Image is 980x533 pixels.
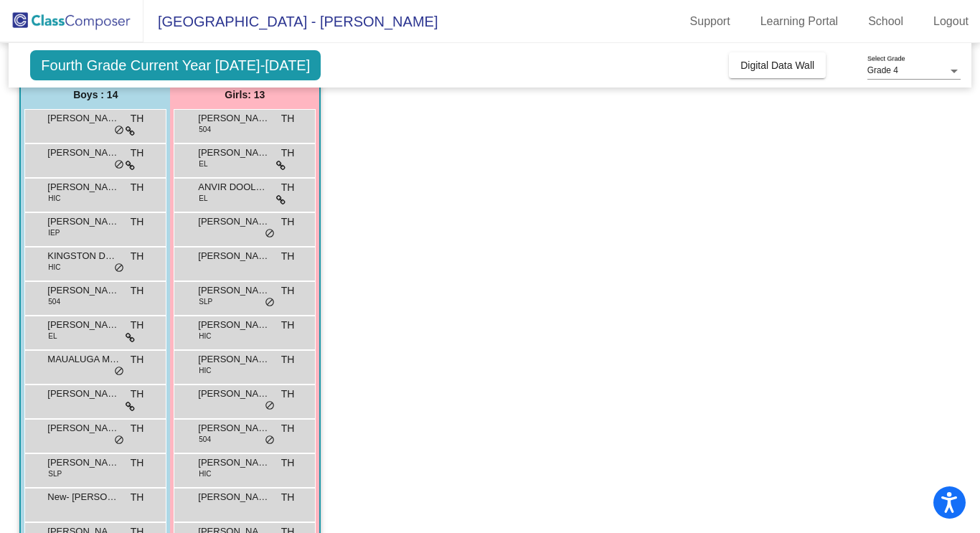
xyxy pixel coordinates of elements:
span: HIC [199,468,211,479]
span: [PERSON_NAME] [47,283,119,298]
span: [PERSON_NAME] [198,352,270,367]
span: HIC [48,193,60,204]
span: TH [281,490,295,505]
span: TH [131,283,144,298]
span: [GEOGRAPHIC_DATA] - [PERSON_NAME] [143,10,438,33]
span: EL [199,193,207,204]
span: [PERSON_NAME] [47,180,119,194]
span: TH [131,180,144,195]
span: [PERSON_NAME] [198,456,270,470]
span: EL [199,159,207,169]
span: [PERSON_NAME] [47,146,119,160]
div: Girls: 13 [170,80,319,109]
span: [PERSON_NAME] [198,214,270,229]
span: 504 [199,434,211,445]
span: do_not_disturb_alt [265,435,275,446]
span: TH [281,283,295,298]
div: Boys : 14 [21,80,170,109]
span: [PERSON_NAME] [47,214,119,229]
span: Digital Data Wall [740,60,814,71]
span: do_not_disturb_alt [114,159,124,171]
span: Fourth Grade Current Year [DATE]-[DATE] [30,50,321,80]
span: do_not_disturb_alt [265,297,275,308]
span: TH [281,352,295,367]
span: TH [281,456,295,471]
span: do_not_disturb_alt [114,366,124,377]
span: 504 [199,124,211,135]
span: TH [131,352,144,367]
span: TH [281,214,295,230]
a: Logout [922,10,980,33]
span: [PERSON_NAME] [47,456,119,470]
span: HIC [199,365,211,376]
a: School [857,10,915,33]
span: TH [131,318,144,333]
span: TH [131,421,144,436]
span: Grade 4 [867,65,898,75]
span: [PERSON_NAME] [198,146,270,160]
span: TH [131,249,144,264]
span: do_not_disturb_alt [114,435,124,446]
span: [PERSON_NAME] [PERSON_NAME] [47,318,119,332]
span: [PERSON_NAME] [198,387,270,401]
span: KINGSTON DEGRANT [47,249,119,263]
button: Digital Data Wall [729,52,826,78]
span: [PERSON_NAME] [198,318,270,332]
span: TH [131,214,144,230]
span: TH [281,421,295,436]
span: [PERSON_NAME] [PERSON_NAME] [198,490,270,504]
span: do_not_disturb_alt [114,125,124,136]
span: [PERSON_NAME] [198,111,270,126]
span: TH [131,490,144,505]
span: [PERSON_NAME] [47,387,119,401]
span: TH [281,180,295,195]
span: HIC [199,331,211,341]
span: 504 [48,296,60,307]
span: SLP [48,468,62,479]
span: TH [131,111,144,126]
span: New- [PERSON_NAME] [47,490,119,504]
span: ANVIR DOOLUKA [198,180,270,194]
span: TH [131,387,144,402]
span: [PERSON_NAME] [198,283,270,298]
span: [PERSON_NAME] [198,421,270,435]
span: MAUALUGA MALU [47,352,119,367]
span: TH [281,249,295,264]
span: SLP [199,296,212,307]
span: TH [281,111,295,126]
span: do_not_disturb_alt [265,400,275,412]
a: Learning Portal [749,10,850,33]
span: [PERSON_NAME] [198,249,270,263]
span: do_not_disturb_alt [265,228,275,240]
span: TH [131,146,144,161]
span: TH [281,146,295,161]
span: TH [281,387,295,402]
span: TH [281,318,295,333]
span: TH [131,456,144,471]
span: [PERSON_NAME] [47,421,119,435]
span: [PERSON_NAME] [47,111,119,126]
span: HIC [48,262,60,273]
a: Support [679,10,742,33]
span: IEP [48,227,60,238]
span: EL [48,331,57,341]
span: do_not_disturb_alt [114,263,124,274]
